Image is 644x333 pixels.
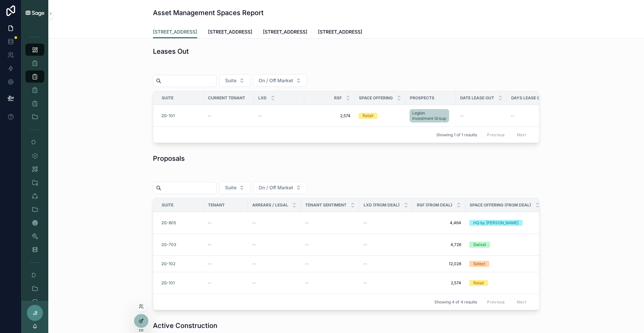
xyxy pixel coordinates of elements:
a: -- [363,280,409,286]
h1: Proposals [153,154,185,163]
span: -- [305,280,309,286]
span: Showing 1 of 1 results [436,132,477,138]
a: Retail [469,280,540,286]
a: HQ by [PERSON_NAME] [469,220,540,226]
a: D [25,269,44,281]
img: App logo [25,11,44,16]
span: -- [208,280,212,286]
span: 2G-703 [161,242,176,247]
span: -- [258,113,262,118]
div: Retail [473,280,484,286]
a: [STREET_ADDRESS] [318,26,362,39]
a: -- [252,261,297,267]
button: Select Button [219,181,250,194]
a: -- [511,113,554,118]
a: -- [305,261,355,267]
a: [STREET_ADDRESS] [153,26,197,39]
span: Space Offering (from Deal) [470,202,531,208]
a: 2G-703 [161,242,200,247]
span: -- [305,242,309,247]
a: -- [252,242,297,247]
span: [STREET_ADDRESS] [208,29,252,35]
a: Retail [359,113,401,119]
a: -- [208,261,244,267]
a: 2G-101 [161,113,175,118]
span: Showing 4 of 4 results [434,299,477,305]
a: 2G-805 [161,220,176,226]
span: Suite [225,77,236,84]
a: -- [305,220,355,226]
div: Retail [363,113,373,119]
a: Legion Investment Group [410,109,449,123]
span: D [30,272,37,279]
span: [STREET_ADDRESS] [153,29,197,35]
a: 2G-101 [161,280,200,286]
a: -- [363,220,409,226]
div: scrollable content [21,27,48,301]
button: Select Button [253,74,307,87]
a: -- [305,242,355,247]
span: Current Tenant [208,95,245,101]
a: 2G-101 [161,280,175,286]
a: 2,574 [417,280,461,286]
span: Tenant Sentiment [305,202,346,208]
a: 2,574 [308,113,351,118]
span: On / Off Market [259,184,293,191]
span: JI [33,309,37,317]
a: 2G-805 [161,220,200,226]
a: -- [363,261,409,267]
span: -- [208,220,212,226]
span: Suite [162,95,173,101]
a: -- [252,280,297,286]
a: -- [208,220,244,226]
span: RSF [334,95,342,101]
h1: Asset Management Spaces Report [153,8,264,17]
a: -- [460,113,503,118]
span: Legion Investment Group [412,110,446,121]
a: 2G-101 [161,113,200,118]
a: O [25,136,44,148]
span: On / Off Market [259,77,293,84]
span: LXD [258,95,267,101]
div: HQ by [PERSON_NAME] [473,220,519,226]
span: -- [252,220,256,226]
span: O [30,139,37,146]
span: Suite [225,184,236,191]
a: 4,464 [417,220,461,226]
a: [STREET_ADDRESS] [263,26,307,39]
span: 4,726 [417,242,461,247]
a: Swivel [469,242,540,248]
span: Space Offering [359,95,393,101]
span: Date Lease Out [460,95,494,101]
a: -- [363,242,409,247]
a: -- [305,280,355,286]
button: Select Button [253,181,307,194]
span: -- [252,242,256,247]
a: -- [208,242,244,247]
a: -- [208,280,244,286]
span: -- [363,242,367,247]
span: -- [208,261,212,267]
span: -- [252,261,256,267]
a: -- [258,113,300,118]
span: Days Lease Out [511,95,546,101]
div: Swivel [473,242,486,248]
a: -- [208,113,250,118]
span: -- [511,113,515,118]
a: 12,028 [417,261,461,267]
div: Select [473,261,485,267]
span: Prospects [410,95,434,101]
span: -- [305,220,309,226]
a: 2G-102 [161,261,175,267]
span: -- [460,113,464,118]
span: Suite [162,202,173,208]
a: Select [469,261,540,267]
h1: Leases Out [153,47,189,56]
span: -- [252,280,256,286]
a: -- [252,220,297,226]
